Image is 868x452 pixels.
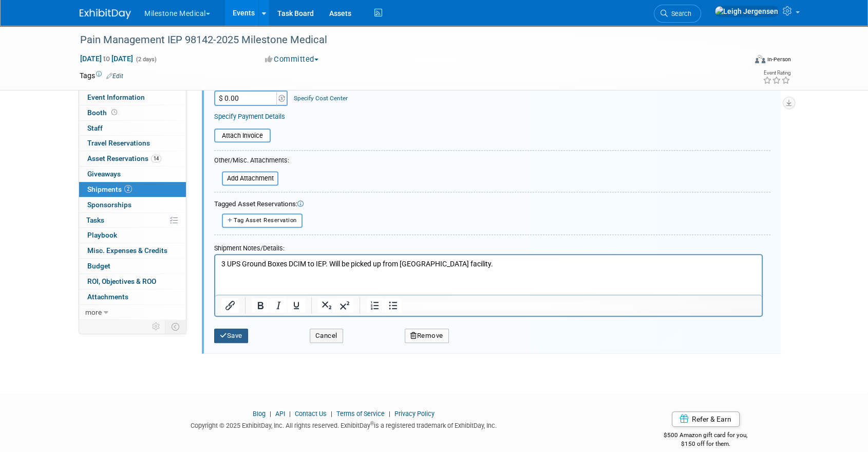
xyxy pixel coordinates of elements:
span: Shipments [87,185,132,193]
a: Tasks [79,213,186,228]
td: Toggle Event Tabs [165,320,186,333]
button: Tag Asset Reservation [222,213,303,227]
a: Blog [253,410,266,418]
span: Booth [87,109,119,117]
button: Superscript [336,298,353,313]
span: | [287,410,293,418]
span: Attachments [87,293,128,301]
a: Specify Payment Details [214,113,285,120]
a: Giveaways [79,167,186,182]
a: ROI, Objectives & ROO [79,274,186,289]
a: Playbook [79,228,186,243]
img: Format-Inperson.png [755,55,765,63]
a: Specify Cost Center [294,95,348,102]
button: Numbered list [366,298,384,313]
a: Privacy Policy [394,410,435,418]
div: Event Rating [763,70,790,76]
span: Search [668,10,691,17]
div: Pain Management IEP 98142-2025 Milestone Medical [77,31,730,49]
div: In-Person [767,56,791,63]
button: Italic [270,298,287,313]
button: Insert/edit link [221,298,239,313]
a: Search [654,5,701,23]
span: 14 [151,155,161,162]
a: Booth [79,105,186,120]
sup: ® [370,421,374,426]
span: Giveaways [87,170,121,178]
a: Misc. Expenses & Credits [79,243,186,258]
button: Subscript [318,298,335,313]
a: Edit [106,73,123,80]
span: Tasks [86,216,104,224]
img: ExhibitDay [80,9,131,19]
span: Event Information [87,93,145,101]
button: Underline [288,298,305,313]
span: to [102,55,111,63]
span: [DATE] [DATE] [80,54,134,63]
a: API [275,410,285,418]
td: Personalize Event Tab Strip [147,320,165,333]
button: Cancel [310,329,343,343]
a: Travel Reservations [79,136,186,151]
a: Event Information [79,90,186,105]
span: Staff [87,124,103,132]
span: Playbook [87,231,117,239]
a: Shipments2 [79,182,186,197]
span: Asset Reservations [87,154,161,162]
a: Attachments [79,290,186,304]
span: | [328,410,335,418]
span: Travel Reservations [87,139,150,147]
a: Sponsorships [79,197,186,212]
div: $150 off for them. [623,440,789,448]
span: Misc. Expenses & Credits [87,246,167,255]
a: Asset Reservations14 [79,151,186,166]
span: ROI, Objectives & ROO [87,277,156,285]
button: Save [214,329,248,343]
div: Other/Misc. Attachments: [214,156,289,168]
img: Leigh Jergensen [714,6,779,17]
span: Budget [87,262,110,270]
span: | [267,410,274,418]
span: Tag Asset Reservation [234,217,297,224]
button: Committed [261,54,323,65]
a: Budget [79,259,186,274]
div: Event Format [685,53,791,69]
span: Sponsorships [87,201,131,209]
a: more [79,305,186,320]
span: | [386,410,393,418]
iframe: Rich Text Area [215,255,762,295]
td: Tags [80,70,123,81]
span: (2 days) [135,56,157,63]
span: 2 [124,185,132,193]
span: more [85,308,102,316]
a: Contact Us [295,410,327,418]
span: Booth not reserved yet [109,109,119,116]
a: Refer & Earn [672,411,740,427]
div: $500 Amazon gift card for you, [623,424,789,448]
div: Tagged Asset Reservations: [214,200,770,209]
button: Bullet list [384,298,402,313]
a: Staff [79,121,186,136]
button: Bold [252,298,269,313]
div: Copyright © 2025 ExhibitDay, Inc. All rights reserved. ExhibitDay is a registered trademark of Ex... [80,419,608,430]
button: Remove [405,329,449,343]
a: Terms of Service [336,410,385,418]
div: Shipment Notes/Details: [214,239,763,254]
